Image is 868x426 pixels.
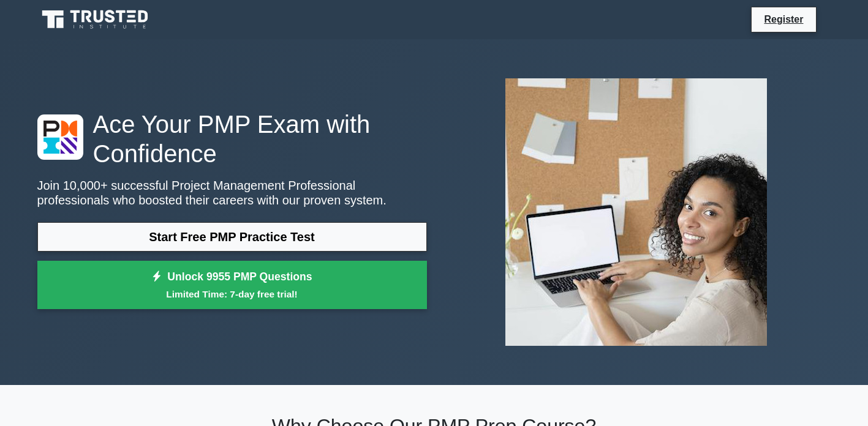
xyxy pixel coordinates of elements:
[37,110,427,168] h1: Ace Your PMP Exam with Confidence
[37,261,427,310] a: Unlock 9955 PMP QuestionsLimited Time: 7-day free trial!
[37,178,427,207] p: Join 10,000+ successful Project Management Professional professionals who boosted their careers w...
[757,12,810,27] a: Register
[37,222,427,252] a: Start Free PMP Practice Test
[53,287,412,301] small: Limited Time: 7-day free trial!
